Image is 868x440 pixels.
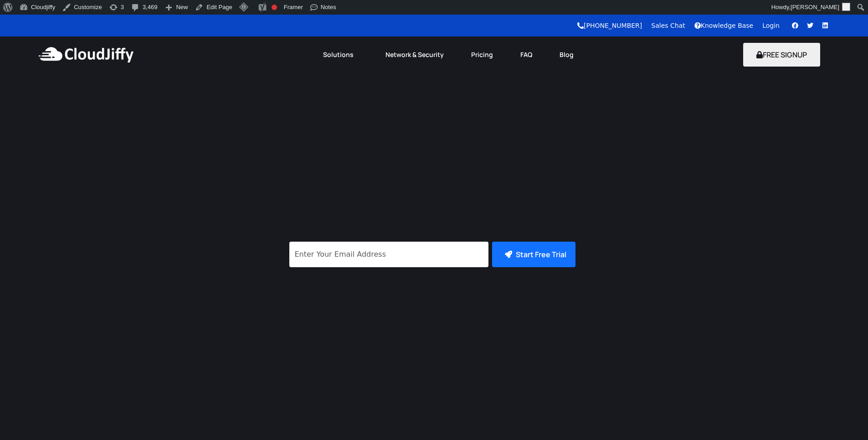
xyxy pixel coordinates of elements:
[457,45,507,65] a: Pricing
[309,45,372,65] a: Solutions
[289,242,488,267] input: Enter Your Email Address
[577,22,642,29] a: [PHONE_NUMBER]
[762,22,780,29] a: Login
[507,45,546,65] a: FAQ
[372,45,457,65] a: Network & Security
[546,45,587,65] a: Blog
[743,43,820,67] button: FREE SIGNUP
[651,22,685,29] a: Sales Chat
[791,4,839,10] span: [PERSON_NAME]
[272,5,277,10] div: Focus keyphrase not set
[743,50,820,60] a: FREE SIGNUP
[694,22,754,29] a: Knowledge Base
[492,242,575,267] button: Start Free Trial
